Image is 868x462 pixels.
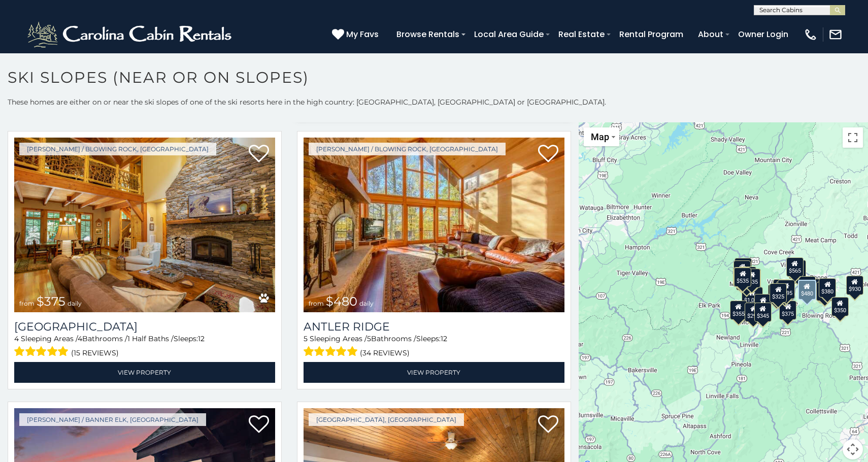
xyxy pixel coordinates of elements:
span: 5 [367,334,371,343]
div: $435 [743,269,760,288]
div: $565 [786,257,804,277]
a: My Favs [332,28,381,41]
div: $349 [789,260,806,279]
span: (15 reviews) [71,346,119,359]
a: Mountain Song Lodge from $375 daily [14,138,275,312]
button: Toggle fullscreen view [843,127,863,148]
span: from [309,300,324,307]
a: [PERSON_NAME] / Blowing Rock, [GEOGRAPHIC_DATA] [19,143,216,155]
div: $375 [779,301,796,320]
a: Real Estate [553,25,610,43]
a: Antler Ridge [304,320,564,334]
span: 12 [198,334,205,343]
a: Add to favorites [249,144,269,165]
div: $395 [778,280,795,299]
a: [GEOGRAPHIC_DATA], [GEOGRAPHIC_DATA] [309,413,464,426]
a: About [693,25,728,43]
div: $1,095 [742,287,763,306]
button: Map camera controls [843,439,863,459]
a: View Property [14,362,275,383]
a: Antler Ridge from $480 daily [304,138,564,312]
h3: Mountain Song Lodge [14,320,275,334]
div: $355 [730,301,747,320]
div: $695 [816,282,833,301]
a: View Property [304,362,564,383]
img: Antler Ridge [304,138,564,312]
span: daily [68,300,82,307]
img: mail-regular-white.png [828,27,843,42]
a: Add to favorites [538,414,558,436]
img: phone-regular-white.png [804,27,818,42]
span: daily [359,300,374,307]
div: $395 [733,268,750,287]
span: 12 [441,334,447,343]
span: 4 [14,334,19,343]
a: Owner Login [733,25,793,43]
span: $480 [326,294,357,309]
div: $930 [846,276,863,295]
span: $375 [37,294,65,309]
div: Sleeping Areas / Bathrooms / Sleeps: [14,334,275,359]
a: Local Area Guide [469,25,549,43]
span: Map [591,131,609,142]
div: $325 [735,258,752,277]
img: Mountain Song Lodge [14,138,275,312]
span: 4 [78,334,82,343]
span: 1 Half Baths / [127,334,174,343]
span: from [19,300,35,307]
a: [GEOGRAPHIC_DATA] [14,320,275,334]
span: (34 reviews) [360,346,410,359]
div: $290 [745,303,762,322]
span: My Favs [346,28,379,41]
div: $375 [754,294,772,313]
div: $350 [831,297,849,316]
div: Sleeping Areas / Bathrooms / Sleeps: [304,334,564,359]
a: Add to favorites [538,144,558,165]
img: White-1-2.png [25,19,236,50]
div: $345 [754,303,772,322]
a: Rental Program [614,25,688,43]
button: Change map style [584,127,619,146]
a: [PERSON_NAME] / Blowing Rock, [GEOGRAPHIC_DATA] [309,143,506,155]
a: Add to favorites [249,414,269,436]
div: $480 [797,280,816,300]
div: $395 [798,276,816,295]
div: $380 [819,278,836,298]
div: $325 [770,283,787,303]
div: $230 [739,267,756,286]
a: Browse Rentals [391,25,464,43]
div: $430 [744,269,761,288]
div: $535 [734,268,751,287]
div: $310 [733,260,751,280]
div: $300 [733,267,751,286]
a: [PERSON_NAME] / Banner Elk, [GEOGRAPHIC_DATA] [19,413,206,426]
span: 5 [304,334,308,343]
